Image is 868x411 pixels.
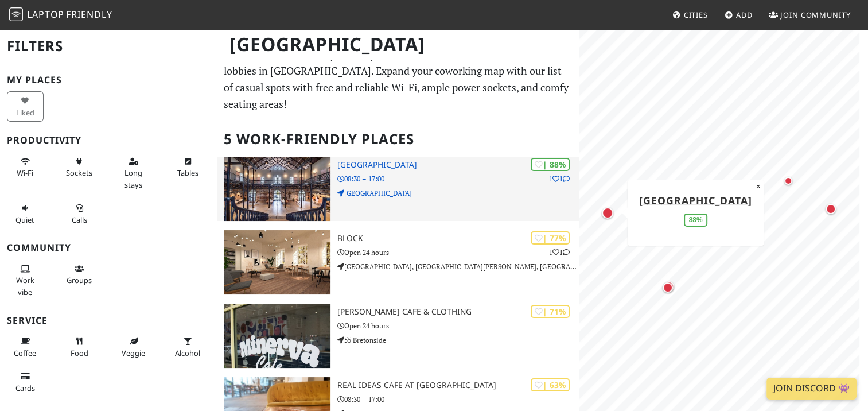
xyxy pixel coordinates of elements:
[337,394,578,405] p: 08:30 – 17:00
[170,152,207,183] button: Tables
[736,10,753,20] span: Add
[224,304,330,368] img: Minerva cafe & clothing
[7,152,44,183] button: Wi-Fi
[7,199,44,229] button: Quiet
[224,157,330,221] img: Market Hall
[7,332,44,362] button: Coffee
[7,259,44,301] button: Work vibe
[9,5,112,25] a: LaptopFriendly LaptopFriendly
[217,157,578,221] a: Market Hall | 88% 11 [GEOGRAPHIC_DATA] 08:30 – 17:00 [GEOGRAPHIC_DATA]
[124,168,142,189] span: Long stays
[600,205,616,221] div: Map marker
[7,242,210,253] h3: Community
[668,5,713,25] a: Cities
[337,381,578,390] h3: Real Ideas Cafe at [GEOGRAPHIC_DATA]
[61,332,98,362] button: Food
[753,180,764,192] button: Close popup
[14,348,36,358] span: Coffee
[531,231,570,245] div: | 77%
[7,75,210,86] h3: My Places
[61,199,98,229] button: Calls
[780,10,851,20] span: Join Community
[337,173,578,184] p: 08:30 – 17:00
[71,348,88,358] span: Food
[660,280,675,295] div: Map marker
[337,307,578,317] h3: [PERSON_NAME] cafe & clothing
[7,367,44,397] button: Cards
[661,279,676,294] div: Map marker
[61,152,98,183] button: Sockets
[337,247,578,258] p: Open 24 hours
[27,8,64,21] span: Laptop
[684,214,707,227] div: 88%
[16,275,34,297] span: People working
[220,29,576,60] h1: [GEOGRAPHIC_DATA]
[549,247,570,258] p: 1 1
[66,168,92,178] span: Power sockets
[531,158,570,171] div: | 88%
[224,46,571,113] p: The best work and study-friendly cafes, restaurants, libraries, and hotel lobbies in [GEOGRAPHIC_...
[7,29,210,64] h2: Filters
[337,234,578,243] h3: BLOCK
[17,168,33,178] span: Stable Wi-Fi
[224,122,571,157] h2: 5 Work-Friendly Places
[177,168,198,178] span: Work-friendly tables
[549,173,570,184] p: 1 1
[115,332,152,362] button: Veggie
[61,259,98,290] button: Groups
[170,332,207,362] button: Alcohol
[337,320,578,331] p: Open 24 hours
[9,7,23,21] img: LaptopFriendly
[217,304,578,368] a: Minerva cafe & clothing | 71% [PERSON_NAME] cafe & clothing Open 24 hours 55 Bretonside
[66,8,112,21] span: Friendly
[823,201,838,216] div: Map marker
[337,188,578,199] p: [GEOGRAPHIC_DATA]
[72,215,87,225] span: Video/audio calls
[122,348,145,358] span: Veggie
[764,5,855,25] a: Join Community
[67,275,92,285] span: Group tables
[15,215,34,225] span: Quiet
[115,152,152,194] button: Long stays
[639,193,752,207] a: [GEOGRAPHIC_DATA]
[531,305,570,318] div: | 71%
[7,315,210,326] h3: Service
[15,383,35,393] span: Credit cards
[337,335,578,346] p: 55 Bretonside
[337,261,578,272] p: [GEOGRAPHIC_DATA], [GEOGRAPHIC_DATA][PERSON_NAME], [GEOGRAPHIC_DATA]
[684,10,708,20] span: Cities
[175,348,200,358] span: Alcohol
[224,230,330,294] img: BLOCK
[531,378,570,391] div: | 63%
[7,135,210,146] h3: Productivity
[217,230,578,294] a: BLOCK | 77% 11 BLOCK Open 24 hours [GEOGRAPHIC_DATA], [GEOGRAPHIC_DATA][PERSON_NAME], [GEOGRAPHIC...
[337,160,578,170] h3: [GEOGRAPHIC_DATA]
[781,174,795,188] div: Map marker
[720,5,757,25] a: Add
